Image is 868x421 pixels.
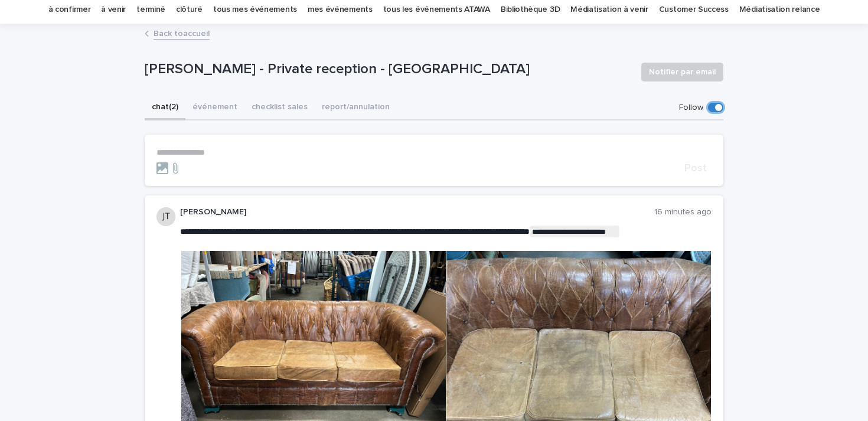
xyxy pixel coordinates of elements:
p: [PERSON_NAME] - Private reception - [GEOGRAPHIC_DATA] [145,61,632,78]
span: Post [684,163,707,174]
button: événement [185,96,244,120]
button: chat (2) [145,96,185,120]
a: Back toaccueil [154,26,210,40]
p: 16 minutes ago [654,207,712,217]
p: Follow [679,103,703,113]
span: Notifier par email [649,66,716,78]
p: [PERSON_NAME] [180,207,654,217]
button: Post [680,163,712,174]
button: checklist sales [244,96,315,120]
button: Notifier par email [641,63,723,81]
button: report/annulation [315,96,397,120]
